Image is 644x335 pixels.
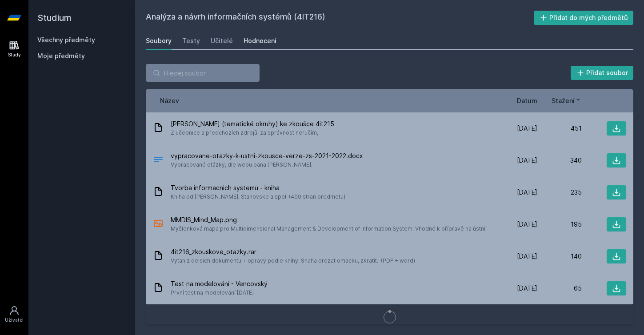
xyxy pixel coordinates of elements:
[171,192,345,201] span: Kniha od [PERSON_NAME], Stanovske a spol. (400 stran predmetu)
[537,220,582,229] div: 195
[171,120,334,128] span: [PERSON_NAME] (tematické okruhy) ke zkoušce 4it215
[517,220,537,229] span: [DATE]
[171,224,487,233] span: Myšlenková mapa pro Multidimensional Management & Development of Information System. Vhodné k pří...
[2,301,27,328] a: Uživatel
[517,156,537,165] span: [DATE]
[171,128,334,137] span: Z učebnice a předchozích zdrojů, za správnost neručím,
[37,52,85,60] span: Moje předměty
[2,36,27,63] a: Study
[552,96,582,105] button: Stažení
[171,247,415,256] span: 4it216_zkouskove_otazky.rar
[171,288,268,297] span: První test na modelování [DATE]
[146,32,172,50] a: Soubory
[153,154,164,167] div: DOCX
[537,124,582,133] div: 451
[244,36,276,45] div: Hodnocení
[534,11,634,25] button: Přidat do mých předmětů
[146,11,534,25] h2: Analýza a návrh informačních systémů (4IT216)
[8,52,21,58] div: Study
[244,32,276,50] a: Hodnocení
[537,156,582,165] div: 340
[146,36,172,45] div: Soubory
[5,317,24,323] div: Uživatel
[537,188,582,197] div: 235
[182,32,200,50] a: Testy
[182,36,200,45] div: Testy
[517,124,537,133] span: [DATE]
[537,284,582,293] div: 65
[171,160,363,169] span: Vypracované otázky, dle webu pana [PERSON_NAME].
[171,215,487,224] span: MMDIS_Mind_Map.png
[517,252,537,261] span: [DATE]
[160,96,179,105] button: Název
[211,36,233,45] div: Učitelé
[517,188,537,197] span: [DATE]
[37,36,95,44] a: Všechny předměty
[552,96,575,105] span: Stažení
[571,66,634,80] button: Přidat soubor
[146,64,260,82] input: Hledej soubor
[171,152,363,160] span: vypracovane-otazky-k-ustni-zkousce-verze-zs-2021-2022.docx
[517,284,537,293] span: [DATE]
[171,183,345,192] span: Tvorba informacnich systemu - kniha
[153,218,164,231] div: PNG
[171,256,415,265] span: Vytah z delsich dokumentu + opravy podle knihy. Snaha orezat omacku, zkratit.. (PDF + word)
[211,32,233,50] a: Učitelé
[517,96,537,105] button: Datum
[171,279,268,288] span: Test na modelování - Vencovský
[537,252,582,261] div: 140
